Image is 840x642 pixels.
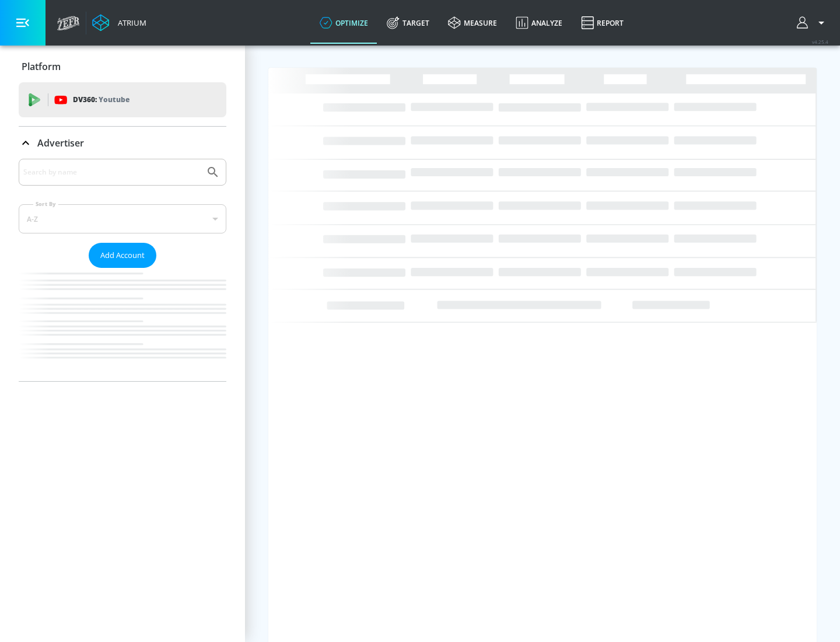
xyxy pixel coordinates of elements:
label: Sort By [33,200,58,208]
a: measure [439,2,506,44]
input: Search by name [23,165,200,180]
div: Platform [19,50,226,83]
button: Add Account [89,243,156,268]
p: Advertiser [37,137,84,149]
nav: list of Advertiser [19,268,226,381]
p: Platform [22,60,61,73]
a: optimize [310,2,377,44]
div: DV360: Youtube [19,82,226,117]
span: Add Account [100,249,145,262]
a: Report [572,2,633,44]
a: Atrium [92,14,146,32]
span: v 4.25.4 [812,39,828,45]
div: Advertiser [19,127,226,159]
div: A-Z [19,204,226,233]
p: DV360: [73,93,129,106]
div: Atrium [113,18,146,28]
a: Target [377,2,439,44]
p: Youtube [99,93,129,106]
a: Analyze [506,2,572,44]
div: Advertiser [19,159,226,381]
